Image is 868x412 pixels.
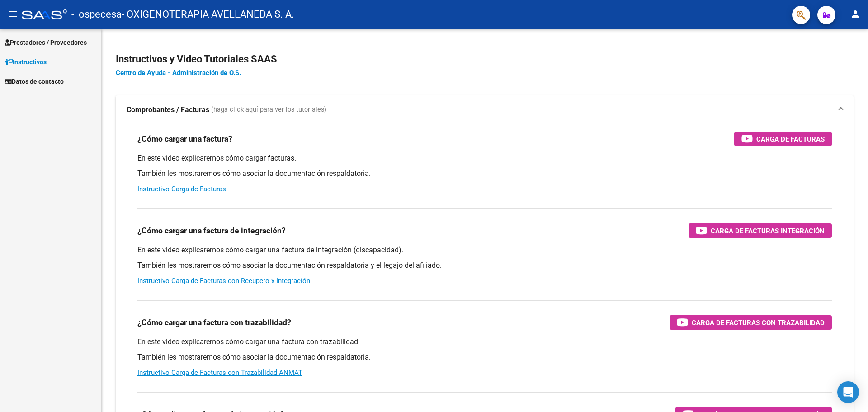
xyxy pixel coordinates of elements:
div: Open Intercom Messenger [837,381,859,403]
a: Instructivo Carga de Facturas [137,185,226,193]
span: Carga de Facturas Integración [711,225,825,237]
span: Carga de Facturas con Trazabilidad [692,317,825,328]
h3: ¿Cómo cargar una factura? [137,133,232,145]
mat-icon: menu [7,9,18,19]
a: Centro de Ayuda - Administración de O.S. [116,69,241,77]
p: En este video explicaremos cómo cargar una factura con trazabilidad. [137,337,832,347]
mat-expansion-panel-header: Comprobantes / Facturas (haga click aquí para ver los tutoriales) [116,95,854,124]
span: (haga click aquí para ver los tutoriales) [211,105,326,115]
span: - OXIGENOTERAPIA AVELLANEDA S. A. [122,5,294,24]
a: Instructivo Carga de Facturas con Recupero x Integración [137,277,310,285]
p: También les mostraremos cómo asociar la documentación respaldatoria. [137,352,832,362]
span: Datos de contacto [5,76,64,86]
span: - ospecesa [71,5,122,24]
button: Carga de Facturas [734,132,832,146]
span: Prestadores / Proveedores [5,38,87,47]
p: También les mostraremos cómo asociar la documentación respaldatoria. [137,169,832,179]
button: Carga de Facturas Integración [689,223,832,238]
button: Carga de Facturas con Trazabilidad [670,315,832,330]
strong: Comprobantes / Facturas [127,105,209,115]
span: Carga de Facturas [756,133,825,145]
h2: Instructivos y Video Tutoriales SAAS [116,51,854,68]
h3: ¿Cómo cargar una factura de integración? [137,224,286,237]
a: Instructivo Carga de Facturas con Trazabilidad ANMAT [137,369,302,377]
h3: ¿Cómo cargar una factura con trazabilidad? [137,316,291,329]
p: También les mostraremos cómo asociar la documentación respaldatoria y el legajo del afiliado. [137,260,832,270]
p: En este video explicaremos cómo cargar facturas. [137,153,832,163]
span: Instructivos [5,57,47,67]
p: En este video explicaremos cómo cargar una factura de integración (discapacidad). [137,245,832,255]
mat-icon: person [850,9,861,19]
